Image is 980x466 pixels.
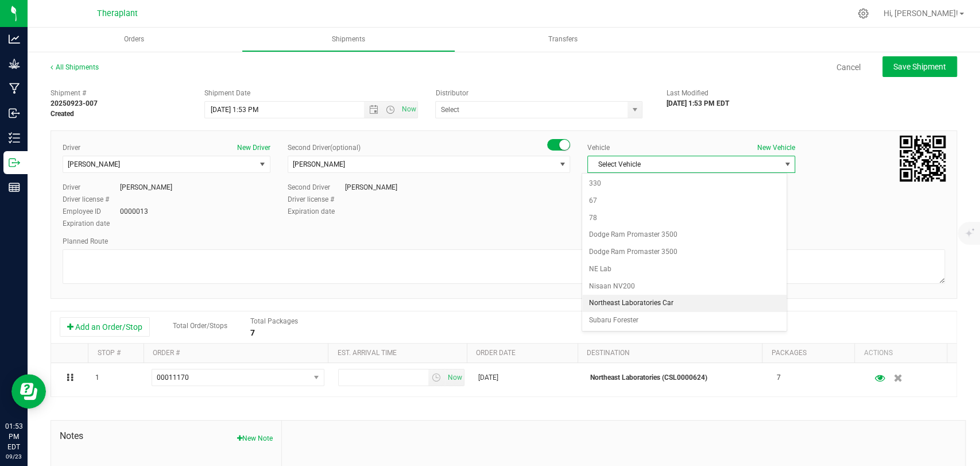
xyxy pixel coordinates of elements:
div: 0000013 [120,206,148,217]
strong: 7 [250,328,255,337]
a: Orders [28,28,241,52]
strong: Created [51,110,74,118]
label: Expiration date [288,206,345,217]
span: select [627,102,642,118]
span: Open the time view [381,105,400,114]
label: Employee ID [63,206,120,217]
a: Destination [587,349,630,357]
input: Select [436,102,622,118]
p: 01:53 PM EDT [5,421,22,452]
li: 330 [582,175,787,192]
li: Northeast Laboratories Car [582,295,787,312]
li: Nisaan NV200 [582,278,787,295]
label: Driver license # [63,194,120,205]
a: Packages [772,349,807,357]
span: Hi, [PERSON_NAME]! [884,9,958,18]
span: Set Current date [445,369,464,386]
span: [PERSON_NAME] [293,160,345,168]
span: select [309,369,324,386]
p: Northeast Laboratories (CSL0000624) [590,372,763,383]
a: Shipments [242,28,455,52]
img: Scan me! [900,136,946,182]
th: Actions [854,344,947,363]
strong: [DATE] 1:53 PM EDT [667,99,729,107]
span: Orders [109,34,160,44]
a: Stop # [98,349,121,357]
span: Total Order/Stops [173,322,227,330]
label: Driver [63,182,120,192]
inline-svg: Inventory [9,132,20,144]
label: Driver license # [288,194,345,205]
span: [PERSON_NAME] [68,160,120,168]
inline-svg: Inbound [9,107,20,119]
button: New Note [237,433,273,444]
span: Planned Route [63,237,108,245]
span: 00011170 [157,373,189,382]
label: Driver [63,143,80,153]
li: NE Lab [582,261,787,278]
a: Order date [476,349,516,357]
span: select [445,369,464,386]
label: Second Driver [288,182,345,192]
label: Vehicle [587,143,610,153]
inline-svg: Manufacturing [9,83,20,94]
label: Last Modified [667,88,708,98]
a: Cancel [836,61,861,73]
span: Shipment # [51,88,187,98]
li: 78 [582,210,787,227]
div: [PERSON_NAME] [120,182,172,192]
span: 7 [777,372,781,383]
iframe: Resource center [11,374,46,409]
span: [DATE] [478,372,498,383]
li: Subaru Forester [582,312,787,329]
li: 67 [582,192,787,210]
li: Dodge Ram Promaster 3500 [582,226,787,244]
button: New Vehicle [757,143,795,153]
button: Add an Order/Stop [60,317,150,337]
span: select [780,156,795,172]
qrcode: 20250923-007 [900,136,946,182]
span: select [555,156,570,172]
div: [PERSON_NAME] [345,182,397,192]
label: Distributor [435,88,468,98]
div: Manage settings [856,8,870,19]
inline-svg: Grow [9,58,20,70]
li: Dodge Ram Promaster 3500 [582,244,787,261]
span: Transfers [533,34,593,44]
span: select [255,156,270,172]
span: Theraplant [97,9,138,18]
a: Order # [153,349,180,357]
strong: 20250923-007 [51,99,98,107]
a: All Shipments [51,63,99,71]
span: select [428,369,445,386]
span: Shipments [316,34,381,44]
inline-svg: Reports [9,182,20,193]
a: Transfers [456,28,669,52]
button: Save Shipment [882,56,957,77]
inline-svg: Outbound [9,157,20,168]
span: Total Packages [250,317,298,325]
label: Shipment Date [204,88,250,98]
button: New Driver [237,143,270,153]
label: Second Driver [288,143,361,153]
span: 1 [95,372,99,383]
label: Expiration date [63,218,120,229]
span: Set Current date [399,101,419,118]
inline-svg: Analytics [9,33,20,45]
span: Open the date view [364,105,384,114]
span: Notes [60,429,273,443]
span: Select Vehicle [588,156,780,172]
span: (optional) [330,144,361,152]
p: 09/23 [5,452,22,461]
a: Est. arrival time [338,349,397,357]
span: Save Shipment [893,62,946,71]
